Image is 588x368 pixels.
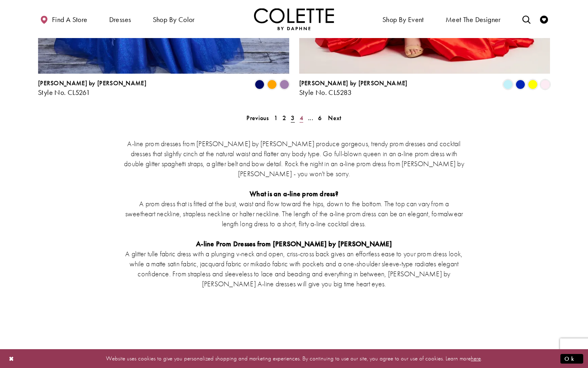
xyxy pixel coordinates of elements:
[38,8,89,30] a: Find a store
[316,112,324,124] a: 6
[326,112,344,124] a: Next Page
[38,80,146,97] div: Colette by Daphne Style No. CL5261
[52,16,88,24] span: Find a store
[560,354,583,364] button: Submit Dialog
[528,80,538,89] i: Yellow
[444,8,503,30] a: Meet the designer
[282,114,286,122] span: 2
[538,8,550,30] a: Check Wishlist
[272,112,280,124] a: 1
[299,80,408,97] div: Colette by Daphne Style No. CL5283
[5,352,18,366] button: Close Dialog
[255,80,264,89] i: Sapphire
[274,114,278,122] span: 1
[124,139,464,179] p: A-line prom dresses from [PERSON_NAME] by [PERSON_NAME] produce gorgeous, trendy prom dresses and...
[540,80,550,89] i: Light Pink
[124,199,464,229] p: A prom dress that is fitted at the bust, waist and flow toward the hips, down to the bottom. The ...
[300,114,303,122] span: 4
[516,80,525,89] i: Royal Blue
[446,16,501,24] span: Meet the designer
[520,8,532,30] a: Toggle search
[503,80,513,89] i: Light Blue
[107,8,133,30] span: Dresses
[306,112,316,124] a: ...
[308,114,313,122] span: ...
[38,79,146,87] span: [PERSON_NAME] by [PERSON_NAME]
[382,16,424,24] span: Shop By Event
[58,353,530,364] p: Website uses cookies to give you personalized shopping and marketing experiences. By continuing t...
[291,114,294,122] span: 3
[280,112,288,124] a: 2
[380,8,426,30] span: Shop By Event
[246,114,269,122] span: Previous
[124,249,464,289] p: A glitter tulle fabric dress with a plunging v-neck and open, criss-cross back gives an effortles...
[471,354,481,362] a: here
[297,112,306,124] a: 4
[299,79,408,87] span: [PERSON_NAME] by [PERSON_NAME]
[196,239,392,248] strong: A-line Prom Dresses from [PERSON_NAME] by [PERSON_NAME]
[38,88,90,97] span: Style No. CL5261
[267,80,277,89] i: Orange
[254,8,334,30] a: Visit Home Page
[244,112,271,124] a: Prev Page
[250,189,338,198] strong: What is an a-line prom dress?
[153,16,195,24] span: Shop by color
[299,88,352,97] span: Style No. CL5283
[318,114,322,122] span: 6
[109,16,131,24] span: Dresses
[254,8,334,30] img: Colette by Daphne
[280,80,289,89] i: Amethyst
[151,8,197,30] span: Shop by color
[328,114,341,122] span: Next
[288,112,297,124] span: Current page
